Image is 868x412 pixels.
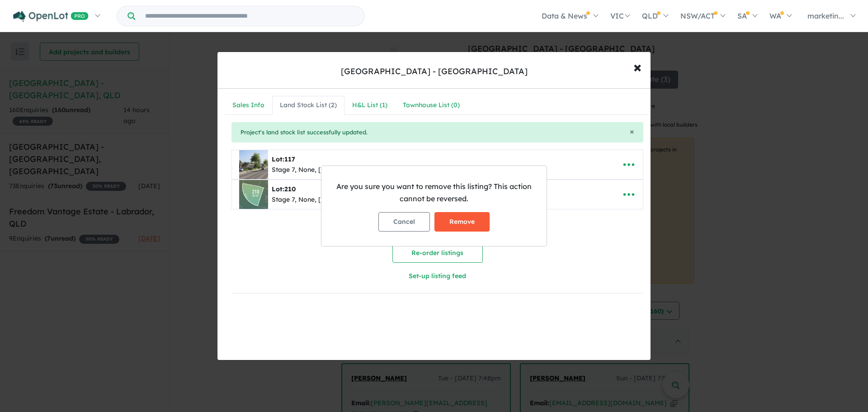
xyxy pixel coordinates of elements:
img: Openlot PRO Logo White [13,11,89,22]
span: marketin... [807,11,844,20]
input: Try estate name, suburb, builder or developer [137,6,363,26]
p: Are you sure you want to remove this listing? This action cannot be reversed. [329,180,539,205]
button: Remove [434,212,490,232]
button: Cancel [378,212,430,232]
